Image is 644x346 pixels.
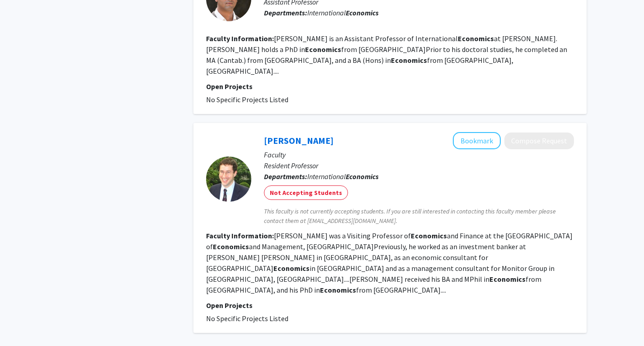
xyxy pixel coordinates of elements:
fg-read-more: [PERSON_NAME] was a Visiting Professor of and Finance at the [GEOGRAPHIC_DATA] of and Management,... [206,231,573,294]
b: Economics [320,285,356,294]
fg-read-more: [PERSON_NAME] is an Assistant Professor of International at [PERSON_NAME]. [PERSON_NAME] holds a ... [206,34,567,76]
p: Open Projects [206,300,574,311]
span: No Specific Projects Listed [206,314,288,323]
b: Departments: [264,8,307,17]
b: Economics [411,231,447,240]
b: Departments: [264,172,307,181]
b: Economics [346,172,379,181]
button: Add Paul Armstrong-Taylor to Bookmarks [453,132,501,149]
span: No Specific Projects Listed [206,95,288,104]
b: Economics [273,264,310,273]
b: Faculty Information: [206,231,274,240]
span: International [307,8,379,17]
span: International [307,172,379,181]
b: Economics [346,8,379,17]
p: Resident Professor [264,160,574,171]
b: Economics [489,275,526,284]
b: Economics [305,45,341,54]
b: Economics [458,34,494,43]
p: Open Projects [206,81,574,92]
button: Compose Request to Paul Armstrong-Taylor [504,133,574,149]
iframe: Chat [7,305,38,339]
mat-chip: Not Accepting Students [264,185,348,200]
span: This faculty is not currently accepting students. If you are still interested in contacting this ... [264,207,574,226]
b: Economics [391,56,427,65]
p: Faculty [264,149,574,160]
b: Faculty Information: [206,34,274,43]
a: [PERSON_NAME] [264,135,334,146]
b: Economics [213,242,249,251]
